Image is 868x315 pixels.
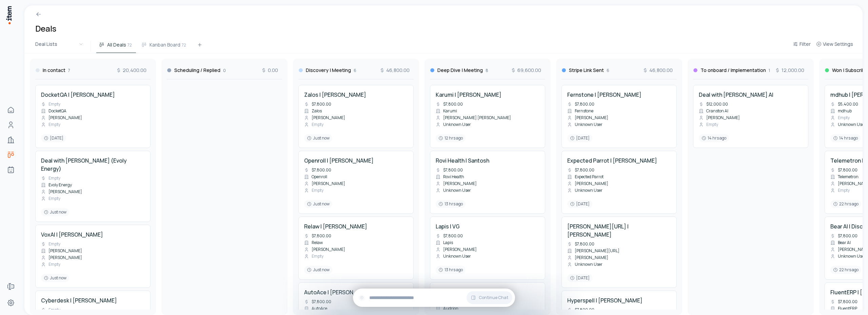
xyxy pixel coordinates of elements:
[567,274,592,282] div: [DATE]
[567,188,603,193] div: Unknown User
[567,222,671,239] h4: [PERSON_NAME][URL] | [PERSON_NAME]
[35,23,56,34] h1: Deals
[436,254,471,259] div: Unknown User
[48,175,60,181] span: Empty
[567,222,671,282] a: [PERSON_NAME][URL] | [PERSON_NAME]$7,800.00[PERSON_NAME][URL][PERSON_NAME]Unknown User[DATE]
[830,134,861,142] div: 14 hrs ago
[116,67,146,74] span: 20,400.00
[830,266,861,274] div: 22 hrs ago
[379,67,410,74] span: 46,800.00
[48,241,60,247] span: Empty
[830,167,857,173] div: $7,800.00
[830,233,857,239] div: $7,800.00
[48,196,60,201] span: Empty
[304,240,323,245] div: Relaw
[167,64,282,79] div: Scheduling / Replied00.00
[354,68,356,73] span: 6
[41,156,145,173] h4: Deal with [PERSON_NAME] (Evoly Energy)
[830,200,861,208] div: 22 hrs ago
[41,156,145,216] a: Deal with [PERSON_NAME] (Evoly Energy)EmptyEvoly Energy[PERSON_NAME]EmptyJust now
[304,288,374,296] h4: AutoAce | [PERSON_NAME]
[41,91,145,142] a: DocketQA | [PERSON_NAME]EmptyDocketQA[PERSON_NAME]Empty[DATE]
[4,148,18,162] a: deals
[4,163,18,177] a: Agents
[41,189,82,194] div: [PERSON_NAME]
[304,181,345,186] div: [PERSON_NAME]
[567,200,592,208] div: [DATE]
[127,42,132,48] span: 72
[436,122,471,127] div: Unknown User
[699,101,728,107] div: $12,000.00
[107,41,126,48] span: All Deals
[223,68,226,73] span: 0
[48,122,60,127] span: Empty
[304,200,332,208] div: Just now
[4,118,18,132] a: Contacts
[567,101,594,107] div: $7,800.00
[830,306,857,311] div: FluentERP
[68,68,70,73] span: 7
[304,156,408,208] a: Openroll | [PERSON_NAME]$7,800.00Openroll[PERSON_NAME]EmptyJust now
[561,217,677,288] div: [PERSON_NAME][URL] | [PERSON_NAME]$7,800.00[PERSON_NAME][URL][PERSON_NAME]Unknown User[DATE]
[567,156,657,165] h4: Expected Parrot | [PERSON_NAME]
[436,115,511,121] div: [PERSON_NAME] [PERSON_NAME]
[436,247,477,252] div: [PERSON_NAME]
[304,134,332,142] div: Just now
[436,91,501,99] h4: Karumi | [PERSON_NAME]
[567,174,604,180] div: Expected Parrot
[823,41,853,48] span: View Settings
[304,233,331,239] div: $7,800.00
[304,299,331,304] div: $7,800.00
[838,188,850,193] span: Empty
[436,222,460,230] h4: Lapis | VG
[486,68,488,73] span: 8
[48,101,60,107] span: Empty
[567,296,643,304] h4: Hyperspell | [PERSON_NAME]
[35,85,151,148] div: DocketQA | [PERSON_NAME]EmptyDocketQA[PERSON_NAME]Empty[DATE]
[174,67,220,74] h3: Scheduling / Replied
[353,289,515,307] div: Continue Chat
[830,122,866,127] div: Unknown User
[436,306,458,311] div: Audrion
[567,122,603,127] div: Unknown User
[706,122,718,127] span: Empty
[41,296,117,304] h4: Cyberdesk | [PERSON_NAME]
[567,156,671,208] a: Expected Parrot | [PERSON_NAME]$7,800.00Expected Parrot[PERSON_NAME]Unknown User[DATE]
[35,225,151,288] div: VoxAI | [PERSON_NAME]Empty[PERSON_NAME][PERSON_NAME]EmptyJust now
[607,68,609,73] span: 6
[298,85,414,148] div: Zalos | [PERSON_NAME]$7,800.00Zalos[PERSON_NAME]EmptyJust now
[4,296,18,310] a: Settings
[139,41,190,53] button: Kanban Board72
[43,67,65,74] h3: In contact
[567,167,594,173] div: $7,800.00
[699,115,740,121] div: [PERSON_NAME]
[436,167,463,173] div: $7,800.00
[304,222,367,230] h4: Relaw | [PERSON_NAME]
[569,67,604,74] h3: Stripe Link Sent
[567,262,603,267] div: Unknown User
[775,67,804,74] span: 12,000.00
[699,91,773,99] h4: Deal with [PERSON_NAME] AI
[436,156,489,165] h4: Rovi Health | Santosh
[790,40,813,52] button: Filter
[312,188,323,193] span: Empty
[298,217,414,280] div: Relaw | [PERSON_NAME]$7,800.00Relaw[PERSON_NAME]EmptyJust now
[436,181,477,186] div: [PERSON_NAME]
[436,240,453,245] div: Lapis
[304,167,331,173] div: $7,800.00
[511,67,541,74] span: 69,600.00
[5,5,12,25] img: Item Brain Logo
[304,266,332,274] div: Just now
[41,230,103,239] h4: VoxAI | [PERSON_NAME]
[182,42,186,48] span: 72
[467,291,512,304] button: Continue Chat
[4,133,18,147] a: Companies
[150,41,180,48] span: Kanban Board
[436,188,471,193] div: Unknown User
[41,248,82,254] div: [PERSON_NAME]
[436,266,466,274] div: 13 hrs ago
[306,67,351,74] h3: Discovery | Meeting
[41,274,69,282] div: Just now
[4,280,18,293] a: Forms
[430,85,545,148] div: Karumi | [PERSON_NAME]$7,800.00Karumi[PERSON_NAME] [PERSON_NAME]Unknown User12 hrs ago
